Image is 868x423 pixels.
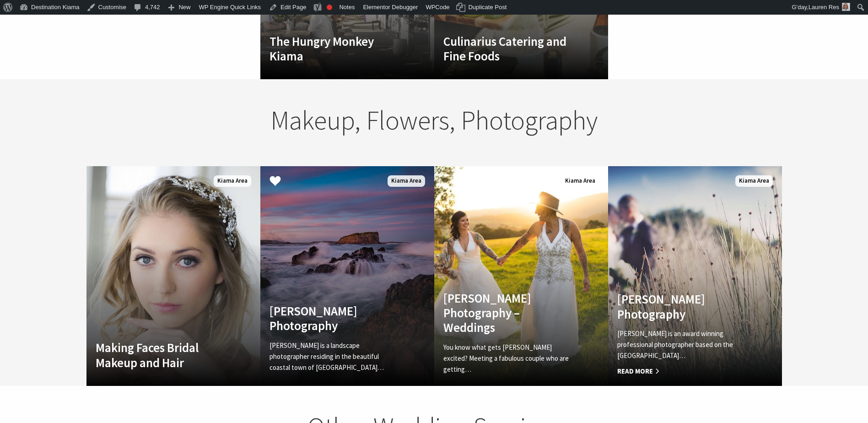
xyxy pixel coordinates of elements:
[255,104,614,136] h2: Makeup, Flowers, Photography
[617,366,747,377] span: Read More
[270,34,399,64] h4: The Hungry Monkey Kiama
[443,342,573,375] p: You know what gets [PERSON_NAME] excited? Meeting a fabulous couple who are getting…
[561,175,599,187] span: Kiama Area
[86,166,260,386] a: Making Faces Bridal Makeup and Hair Kiama Area
[809,4,839,11] span: Lauren Res
[735,175,773,187] span: Kiama Area
[260,166,434,386] a: Another Image Used [PERSON_NAME] Photography [PERSON_NAME] is a landscape photographer residing i...
[617,292,747,321] h4: [PERSON_NAME] Photography
[434,166,608,386] a: [PERSON_NAME] Photography – Weddings You know what gets [PERSON_NAME] excited? Meeting a fabulous...
[260,166,290,197] button: Click to Favourite Kyle Coffee Photography
[270,340,399,373] p: [PERSON_NAME] is a landscape photographer residing in the beautiful coastal town of [GEOGRAPHIC_D...
[270,304,399,333] h4: [PERSON_NAME] Photography
[214,175,251,187] span: Kiama Area
[608,166,782,386] a: [PERSON_NAME] Photography [PERSON_NAME] is an award winning professional photographer based on th...
[327,5,332,10] div: Focus keyphrase not set
[842,3,850,11] img: Res-lauren-square-150x150.jpg
[617,328,747,361] p: [PERSON_NAME] is an award winning professional photographer based on the [GEOGRAPHIC_DATA]…
[443,291,573,335] h4: [PERSON_NAME] Photography – Weddings
[96,340,225,370] h4: Making Faces Bridal Makeup and Hair
[388,175,425,187] span: Kiama Area
[443,34,573,64] h4: Culinarius Catering and Fine Foods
